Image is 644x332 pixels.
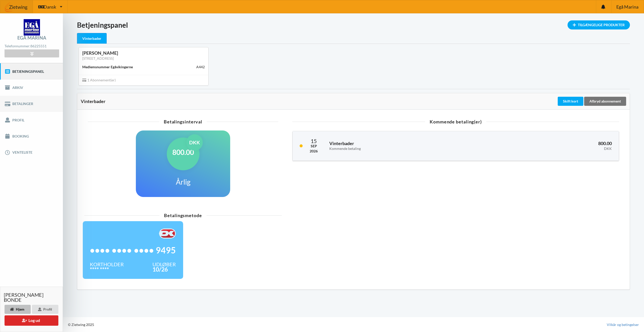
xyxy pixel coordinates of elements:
[24,19,40,36] img: logo
[607,322,639,327] a: Vilkår og betingelser
[310,144,318,149] div: Sep
[584,97,626,106] div: Afbryd abonnement
[4,292,59,302] span: [PERSON_NAME] BONDE
[152,267,176,272] div: 10/26
[77,33,107,44] div: Vinterbader
[32,305,58,314] div: Profil
[30,44,47,48] strong: 86225551
[329,147,476,151] div: Kommende betaling
[483,147,612,151] div: DKK
[90,262,124,267] div: Kortholder
[176,177,190,186] h1: Årlig
[81,99,557,104] div: Vinterbader
[82,64,133,70] div: Medlemsnummer Egåvikingerne
[292,119,619,124] div: Kommende betaling(er)
[616,5,638,9] span: Egå Marina
[5,315,58,326] button: Log ud
[134,248,154,253] span: ••••
[483,141,612,151] h3: 800.00
[152,262,176,267] div: Udløber
[159,228,176,239] img: F+AAQC4Rur0ZFP9BwAAAABJRU5ErkJggg==
[186,134,203,151] div: DKK
[82,56,114,60] a: [STREET_ADDRESS]
[172,148,194,157] h1: 800.00
[568,20,630,29] div: Tilgængelige Produkter
[196,64,205,70] div: A442
[82,78,116,82] span: 1 Abonnement(er)
[156,248,176,253] span: 9495
[84,213,282,218] div: Betalingsmetode
[77,20,630,29] h1: Betjeningspanel
[44,5,56,9] span: Dansk
[310,138,318,144] div: 15
[558,97,583,106] div: Skift kort
[5,305,31,314] div: Hjem
[329,141,476,151] h3: Vinterbader
[310,149,318,154] div: 2026
[112,248,132,253] span: ••••
[88,119,278,124] div: Betalingsinterval
[90,248,110,253] span: ••••
[82,50,205,56] div: [PERSON_NAME]
[17,36,46,40] div: Egå Marina
[5,43,59,50] div: Telefonnummer:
